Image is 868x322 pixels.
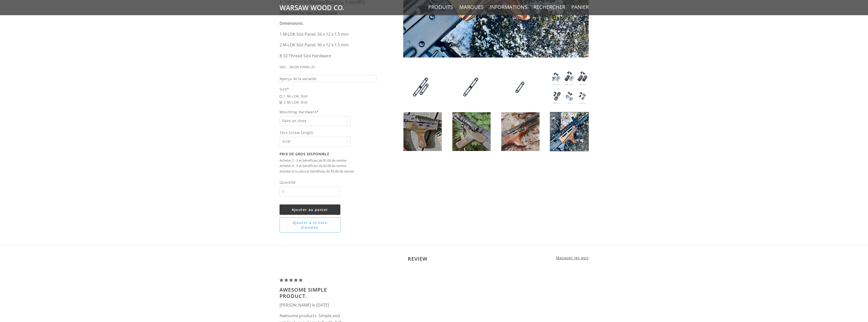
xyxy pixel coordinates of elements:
[280,217,340,233] button: Ajouter à la liste d'envies
[550,112,588,151] img: DIY M-LOK Panel Inserts
[490,4,527,10] a: Informations
[428,4,453,10] a: Produits
[556,256,589,260] span: Masquer les avis
[280,86,377,92] div: Size
[533,4,565,10] a: Rechercher
[280,302,329,308] span: [PERSON_NAME] le [DATE]
[280,152,377,156] h2: Prix de gros disponible
[280,287,349,299] h3: Awesome simple product.
[280,76,316,82] span: Aperçu de la variante
[280,99,377,105] span: 2 M-LOK Slot
[290,64,315,70] div: MLOK-PANEL-2S
[571,4,589,10] a: Panier
[452,112,491,151] img: DIY M-LOK Panel Inserts
[280,109,377,115] span: Mounting Hardware
[280,21,303,26] strong: Dimensions:
[501,112,540,151] img: DIY M-LOK Panel Inserts
[280,10,337,15] a: Click here for our install guide
[403,112,442,151] img: DIY M-LOK Panel Inserts
[280,116,350,126] select: Mounting Hardware*
[280,204,340,215] button: Ajouter au panier
[280,42,377,48] p: 2 M-LOK Slot Panel: 96 x 12 x 1.5 mm
[280,169,377,174] li: Acheter 6 ou plus et bénéficiez de $3.00 de remise
[280,130,377,136] span: Torx Screw Length
[280,64,287,70] div: SKU :
[280,93,377,99] span: 1 M-LOK Slot
[292,207,328,212] span: Ajouter au panier
[280,137,350,147] select: Torx Screw Length
[280,158,377,163] li: Acheter 2 - 3 et bénéficiez de $1.00 de remise
[452,68,491,107] img: DIY M-LOK Panel Inserts
[459,4,484,10] a: Marques
[280,256,589,262] h2: Review
[280,186,340,197] input: Quantité
[280,31,377,38] p: 1 M-LOK Slot Panel: 56 x 12 x 1.5 mm
[280,163,377,169] li: Acheter 4 - 5 et bénéficiez de $2.00 de remise
[403,68,442,107] img: DIY M-LOK Panel Inserts
[280,75,377,82] a: Aperçu de la variante
[280,52,377,59] p: 8-32 Thread Size Hardware
[280,179,340,185] span: Quantité
[501,68,540,107] img: DIY M-LOK Panel Inserts
[550,68,588,107] img: DIY M-LOK Panel Inserts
